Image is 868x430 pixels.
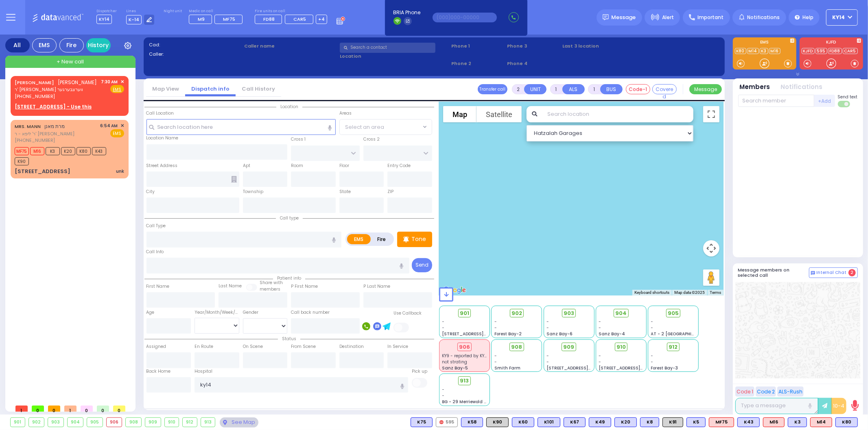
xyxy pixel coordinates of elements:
span: BG - 29 Merriewold S. [442,399,488,405]
a: 595 [816,48,827,54]
input: Search member [738,95,814,107]
label: En Route [195,343,213,350]
span: K43 [92,147,106,155]
button: Covered [652,84,677,94]
span: Other building occupants [231,176,237,182]
span: 901 [460,309,469,317]
span: - [494,359,497,365]
label: Night unit [164,9,182,14]
label: Back Home [146,368,171,375]
span: MF75 [223,16,235,22]
label: Last Name [219,283,242,289]
span: 913 [460,377,469,385]
label: Destination [339,343,364,350]
span: M9 [198,16,205,22]
span: Sanz Bay-6 [547,331,573,337]
span: Forest Bay-2 [494,331,522,337]
button: Code-1 [626,84,650,94]
span: - [442,387,445,393]
u: [STREET_ADDRESS] - Use this [15,103,92,110]
label: Use Callback [394,310,422,317]
input: Search hospital [195,377,408,393]
span: not strating [442,359,468,365]
label: Fire [370,234,393,244]
span: Smith Farm [494,365,520,371]
h5: Message members on selected call [738,267,809,278]
div: BLS [687,417,706,427]
div: BLS [737,417,760,427]
div: ALS [810,417,832,427]
span: Alert [662,14,674,21]
div: BLS [538,417,560,427]
span: [PERSON_NAME] [58,79,97,86]
span: Call type [276,215,303,221]
div: ALS [763,417,785,427]
button: Toggle fullscreen view [703,106,719,122]
div: K5 [687,417,706,427]
span: - [651,319,654,325]
div: BLS [640,417,659,427]
div: 912 [183,418,197,427]
span: Patient info [273,275,305,281]
label: Location [340,53,448,60]
span: Internal Chat [817,270,847,276]
span: [STREET_ADDRESS][PERSON_NAME] [547,365,623,371]
a: Dispatch info [185,85,236,93]
button: ALS-Rush [777,387,804,397]
span: FD88 [263,16,275,22]
label: ZIP [387,189,394,195]
div: See map [220,417,258,428]
div: K3 [788,417,807,427]
div: K67 [564,417,586,427]
label: Hospital [195,368,212,375]
label: EMS [733,40,796,46]
span: - [651,325,654,331]
label: Pick up [412,368,427,375]
button: ALS [562,84,585,94]
button: UNIT [524,84,547,94]
div: BLS [614,417,637,427]
div: BLS [835,417,858,427]
div: K49 [589,417,611,427]
span: Phone 3 [507,43,560,50]
button: Message [689,84,722,94]
div: EMS [32,38,57,52]
span: - [547,359,549,365]
div: 902 [29,418,44,427]
div: 906 [457,343,472,352]
span: - [547,319,549,325]
span: Message [612,13,636,22]
div: K20 [614,417,637,427]
div: 595 [436,417,458,427]
span: [PHONE_NUMBER] [15,93,55,100]
label: First Name [146,283,170,290]
span: Phone 2 [451,60,504,67]
label: Gender [243,309,258,316]
span: - [547,325,549,331]
label: Room [291,163,303,169]
span: 0 [113,406,125,412]
label: Call back number [291,309,330,316]
label: P First Name [291,283,318,290]
button: Internal Chat 2 [809,267,858,278]
span: - [494,325,497,331]
span: - [599,353,601,359]
img: Google [441,285,468,295]
label: Call Info [146,249,164,255]
div: 909 [145,418,161,427]
span: - [442,325,445,331]
div: ALS [709,417,734,427]
button: Drag Pegman onto the map to open Street View [703,269,719,286]
span: + New call [57,58,84,66]
span: K-14 [126,15,142,24]
div: 903 [48,418,63,427]
label: Fire units on call [255,9,328,14]
span: Help [802,14,813,21]
span: 909 [564,343,575,351]
button: Code 1 [735,387,754,397]
a: [PERSON_NAME] [15,79,54,86]
button: Code 2 [756,387,776,397]
label: Last 3 location [563,43,641,50]
div: MF75 [709,417,734,427]
div: K43 [737,417,760,427]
